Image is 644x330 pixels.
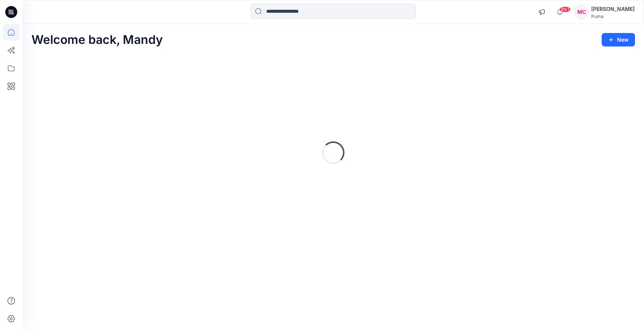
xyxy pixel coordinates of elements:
div: MC [575,5,588,19]
span: 99+ [559,6,571,12]
div: Puma [591,13,635,19]
h2: Welcome back, Mandy [31,33,163,47]
button: New [602,33,635,46]
div: [PERSON_NAME] [591,4,635,13]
